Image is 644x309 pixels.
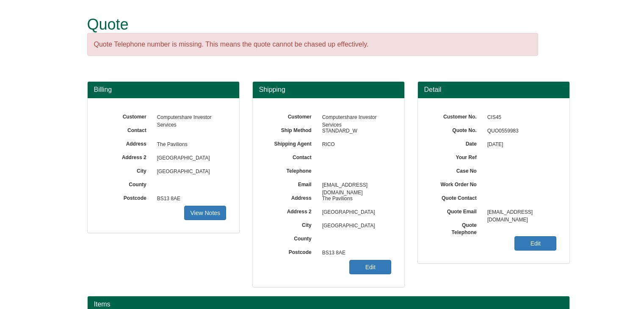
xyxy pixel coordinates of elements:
span: [GEOGRAPHIC_DATA] [318,206,392,219]
label: Quote No. [431,124,483,134]
span: [GEOGRAPHIC_DATA] [318,219,392,233]
label: County [265,233,318,243]
span: Computershare Investor Services [318,111,392,124]
label: Address 2 [265,206,318,215]
label: Date [431,138,483,148]
span: STANDARD_W [318,124,392,138]
label: Address [100,138,153,148]
label: Case No [431,165,483,175]
h1: Quote [87,16,538,33]
label: Customer [100,111,153,121]
span: [GEOGRAPHIC_DATA] [153,152,227,165]
span: BS13 8AE [318,246,392,260]
label: Address 2 [100,152,153,161]
label: City [100,165,153,175]
span: BS13 8AE [153,192,227,206]
label: City [265,219,318,229]
a: View Notes [184,206,226,220]
label: Your Ref [431,152,483,161]
span: [DATE] [483,138,557,152]
h3: Detail [424,86,563,94]
label: Quote Email [431,206,483,215]
label: Address [265,192,318,202]
label: County [100,179,153,188]
span: The Pavilions [318,192,392,206]
span: Computershare Investor Services [153,111,227,124]
span: [GEOGRAPHIC_DATA] [153,165,227,179]
span: CIS45 [483,111,557,124]
h3: Shipping [259,86,398,94]
label: Postcode [265,246,318,256]
label: Contact [265,152,318,161]
a: Edit [349,260,391,274]
span: [EMAIL_ADDRESS][DOMAIN_NAME] [483,206,557,219]
a: Edit [514,236,556,251]
label: Customer [265,111,318,121]
label: Quote Contact [431,192,483,202]
h2: Items [94,301,563,308]
label: Postcode [100,192,153,202]
label: Customer No. [431,111,483,121]
h3: Billing [94,86,233,94]
label: Shipping Agent [265,138,318,148]
label: Telephone [265,165,318,175]
span: RICO [318,138,392,152]
label: Contact [100,124,153,134]
label: Ship Method [265,124,318,134]
label: Quote Telephone [431,219,483,236]
span: QUO0559983 [483,124,557,138]
label: Work Order No [431,179,483,188]
span: The Pavilions [153,138,227,152]
span: [EMAIL_ADDRESS][DOMAIN_NAME] [318,179,392,192]
div: Quote Telephone number is missing. This means the quote cannot be chased up effectively. [87,33,538,56]
label: Email [265,179,318,188]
